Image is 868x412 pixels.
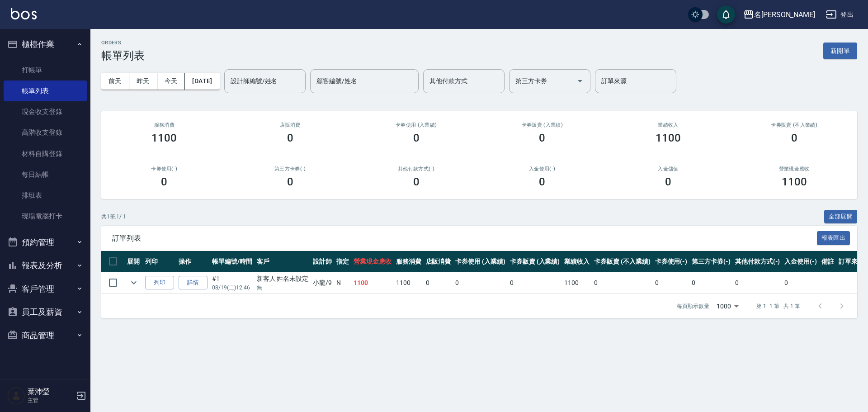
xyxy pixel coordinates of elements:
h2: 卡券使用 (入業績) [364,122,468,128]
th: 列印 [143,251,176,272]
div: 名[PERSON_NAME] [754,9,815,20]
h2: 其他付款方式(-) [364,166,468,172]
div: 新客人 姓名未設定 [257,274,309,284]
button: 櫃檯作業 [4,33,87,56]
th: 營業現金應收 [351,251,394,272]
p: 08/19 (二) 12:46 [212,284,252,292]
h2: 卡券販賣 (入業績) [490,122,594,128]
p: 無 [257,284,309,292]
a: 材料自購登錄 [4,143,87,164]
a: 每日結帳 [4,164,87,185]
p: 主管 [28,396,74,404]
a: 現金收支登錄 [4,101,87,122]
th: 卡券販賣 (不入業績) [592,251,652,272]
img: Logo [11,8,37,19]
button: 全部展開 [824,210,858,224]
button: 昨天 [129,73,157,90]
td: 0 [424,272,453,294]
th: 設計師 [311,251,334,272]
a: 詳情 [179,276,208,290]
p: 每頁顯示數量 [677,302,709,310]
h2: 業績收入 [616,122,721,128]
a: 高階收支登錄 [4,122,87,143]
button: 客戶管理 [4,277,87,301]
h3: 0 [161,175,167,188]
td: 0 [782,272,819,294]
td: 0 [733,272,783,294]
p: 共 1 筆, 1 / 1 [101,213,126,221]
h2: 店販消費 [238,122,343,128]
h3: 服務消費 [112,122,217,128]
td: 1100 [394,272,424,294]
h3: 0 [539,132,545,144]
h5: 葉沛瑩 [28,387,74,396]
th: 展開 [125,251,143,272]
button: Open [573,74,587,88]
th: 第三方卡券(-) [689,251,733,272]
a: 新開單 [823,46,857,55]
button: 商品管理 [4,324,87,347]
span: 訂單列表 [112,234,817,243]
th: 入金使用(-) [782,251,819,272]
img: Person [7,387,25,405]
button: 列印 [145,276,174,290]
td: 0 [453,272,508,294]
h3: 1100 [782,175,807,188]
h2: 入金使用(-) [490,166,594,172]
a: 現場電腦打卡 [4,206,87,227]
th: 指定 [334,251,351,272]
td: 0 [508,272,562,294]
h3: 1100 [151,132,177,144]
button: save [717,5,735,24]
td: 小龍 /9 [311,272,334,294]
button: 報表及分析 [4,254,87,277]
a: 打帳單 [4,60,87,81]
button: 名[PERSON_NAME] [740,5,819,24]
th: 備註 [819,251,836,272]
h2: 營業現金應收 [742,166,846,172]
th: 卡券使用 (入業績) [453,251,508,272]
button: 員工及薪資 [4,300,87,324]
th: 卡券使用(-) [653,251,690,272]
td: 1100 [562,272,592,294]
h3: 0 [413,175,420,188]
h3: 0 [287,175,293,188]
button: 今天 [157,73,185,90]
h3: 1100 [656,132,681,144]
td: 0 [592,272,652,294]
th: 卡券販賣 (入業績) [508,251,562,272]
h3: 帳單列表 [101,49,145,62]
h2: 卡券販賣 (不入業績) [742,122,846,128]
td: N [334,272,351,294]
h2: 第三方卡券(-) [238,166,343,172]
th: 其他付款方式(-) [733,251,783,272]
button: expand row [127,276,141,289]
button: 預約管理 [4,231,87,254]
div: 1000 [713,294,742,318]
a: 報表匯出 [817,233,850,242]
td: 0 [689,272,733,294]
button: 登出 [822,6,857,23]
td: #1 [210,272,255,294]
h2: ORDERS [101,40,145,46]
th: 業績收入 [562,251,592,272]
th: 訂單來源 [836,251,866,272]
th: 帳單編號/時間 [210,251,255,272]
h3: 0 [413,132,420,144]
th: 店販消費 [424,251,453,272]
th: 服務消費 [394,251,424,272]
th: 操作 [176,251,210,272]
h3: 0 [539,175,545,188]
h3: 0 [791,132,797,144]
a: 排班表 [4,185,87,206]
button: 前天 [101,73,129,90]
h3: 0 [287,132,293,144]
td: 1100 [351,272,394,294]
button: 報表匯出 [817,231,850,245]
button: [DATE] [185,73,219,90]
a: 帳單列表 [4,81,87,101]
p: 第 1–1 筆 共 1 筆 [756,302,800,310]
h2: 入金儲值 [616,166,721,172]
h2: 卡券使用(-) [112,166,217,172]
td: 0 [653,272,690,294]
